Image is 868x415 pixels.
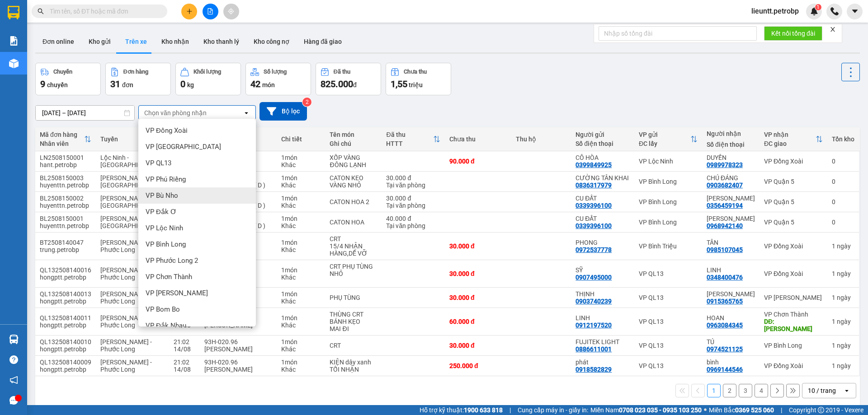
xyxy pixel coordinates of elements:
[223,4,239,19] button: aim
[707,174,755,182] div: CHÚ ĐÁNG
[449,294,507,301] div: 30.000 đ
[40,239,91,246] div: BT2508140047
[707,322,743,329] div: 0963084345
[138,119,256,326] ul: Menu
[40,215,91,222] div: BL2508150001
[9,59,19,68] img: warehouse-icon
[207,8,213,14] span: file-add
[420,405,503,415] span: Hỗ trợ kỹ thuật:
[203,4,218,19] button: file-add
[639,140,690,147] div: ĐC lấy
[851,7,859,15] span: caret-down
[576,359,630,366] div: phát
[764,270,823,277] div: VP Đồng Xoài
[144,108,207,117] div: Chọn văn phòng nhận
[707,338,755,345] div: TÚ
[382,127,445,151] th: Toggle SortBy
[9,355,18,364] span: question-circle
[9,335,19,344] img: warehouse-icon
[832,158,854,165] div: 0
[35,127,96,151] th: Toggle SortBy
[146,191,178,200] span: VP Bù Nho
[764,178,823,185] div: VP Quận 5
[707,182,743,189] div: 0903682407
[330,219,377,226] div: CATON HOA
[709,405,774,415] span: Miền Bắc
[146,126,188,135] span: VP Đồng Xoài
[330,242,377,257] div: 15/4 NHẬN HÀNG,DỄ VỠ
[40,266,91,274] div: QL132508140016
[764,242,823,250] div: VP Đồng Xoài
[250,79,260,89] span: 42
[404,69,427,75] div: Chưa thu
[634,127,702,151] th: Toggle SortBy
[40,274,91,281] div: hongptt.petrobp
[281,290,321,298] div: 1 món
[837,270,851,277] span: ngày
[330,342,377,349] div: CRT
[281,366,321,373] div: Khác
[386,222,440,229] div: Tại văn phòng
[35,31,81,52] button: Đơn online
[245,63,311,95] button: Số lượng42món
[576,222,612,229] div: 0339396100
[146,272,192,281] span: VP Chơn Thành
[100,359,152,373] span: [PERSON_NAME] - Phước Long
[281,135,321,143] div: Chi tiết
[707,359,755,366] div: bình
[815,4,821,10] sup: 1
[35,63,101,95] button: Chuyến9chuyến
[619,406,702,414] strong: 0708 023 035 - 0935 103 250
[174,345,195,353] div: 14/08
[707,141,755,148] div: Số điện thoại
[735,406,774,414] strong: 0369 525 060
[386,131,433,138] div: Đã thu
[707,345,743,353] div: 0974521125
[50,6,156,16] input: Tìm tên, số ĐT hoặc mã đơn
[36,106,134,120] input: Select a date range.
[837,318,851,325] span: ngày
[174,366,195,373] div: 14/08
[386,215,440,222] div: 40.000 đ
[837,342,851,349] span: ngày
[330,198,377,205] div: CATON HOA 2
[764,131,816,138] div: VP nhận
[639,131,690,138] div: VP gửi
[246,31,297,52] button: Kho công nợ
[193,69,221,75] div: Khối lượng
[262,81,275,89] span: món
[464,406,503,414] strong: 1900 633 818
[9,396,18,405] span: message
[744,5,806,17] span: lieuntt.petrobp
[832,198,854,205] div: 0
[576,322,612,329] div: 0912197520
[764,219,823,226] div: VP Quận 5
[832,242,854,250] div: 1
[764,294,823,301] div: VP [PERSON_NAME]
[837,242,851,250] span: ngày
[386,63,451,95] button: Chưa thu1,55 triệu
[576,140,630,147] div: Số điện thoại
[576,290,630,298] div: THỊNH
[146,289,208,298] span: VP [PERSON_NAME]
[40,140,84,147] div: Nhân viên
[281,174,321,182] div: 1 món
[449,362,507,369] div: 250.000 đ
[391,79,407,89] span: 1,55
[330,325,377,332] div: MAI ĐI
[818,407,824,413] span: copyright
[281,314,321,322] div: 1 món
[281,266,321,274] div: 1 món
[330,131,377,138] div: Tên món
[281,215,321,222] div: 1 món
[118,31,154,52] button: Trên xe
[832,294,854,301] div: 1
[707,274,743,281] div: 0348400476
[330,294,377,301] div: PHỤ TÙNG
[764,198,823,205] div: VP Quận 5
[40,182,91,189] div: huyenttn.petrobp
[181,4,197,19] button: plus
[40,131,84,138] div: Mã đơn hàng
[321,79,353,89] span: 825.000
[386,174,440,182] div: 30.000 đ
